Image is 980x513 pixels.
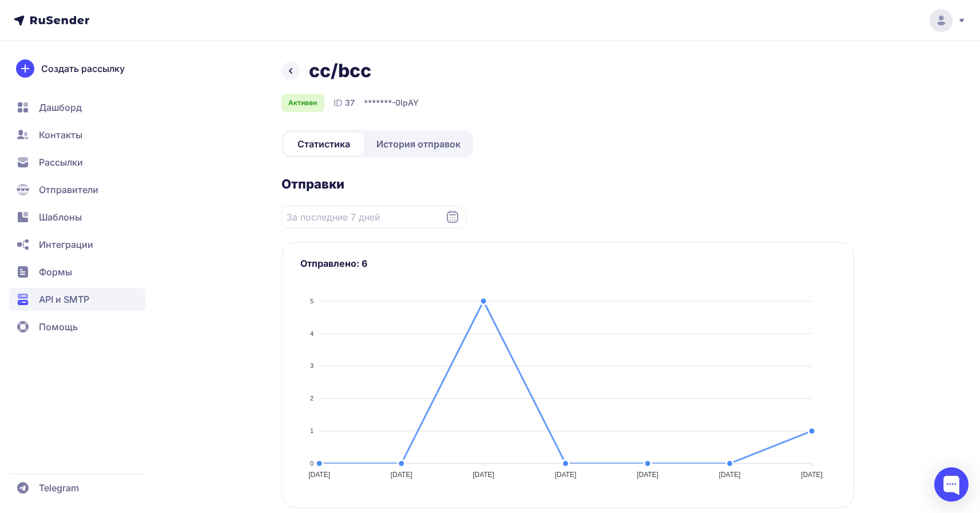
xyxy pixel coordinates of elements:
span: История отправок [376,137,461,151]
span: Статистика [297,137,350,151]
tspan: 2 [310,395,314,402]
h1: cc/bcc [309,59,371,82]
a: Статистика [284,133,364,155]
tspan: 3 [310,362,314,369]
tspan: [DATE] [308,471,330,479]
span: Активен [288,98,317,107]
span: Рассылки [39,155,83,169]
tspan: [DATE] [473,471,494,479]
span: Отправители [39,183,98,197]
input: Datepicker input [281,206,466,229]
tspan: [DATE] [637,471,658,479]
tspan: [DATE] [554,471,576,479]
a: История отправок [366,133,471,155]
tspan: [DATE] [801,471,823,479]
tspan: 0 [310,460,314,467]
h2: Отправки [281,176,854,192]
span: -0IpAY [392,97,419,109]
span: Помощь [39,320,78,334]
span: Шаблоны [39,210,82,224]
tspan: 5 [310,298,314,304]
div: ID [334,96,355,110]
span: Формы [39,265,72,279]
span: Интеграции [39,238,93,251]
tspan: 1 [310,427,314,434]
h3: Отправлено: 6 [300,256,835,270]
tspan: 4 [310,330,314,337]
tspan: [DATE] [719,471,740,479]
span: Дашборд [39,101,82,114]
span: 37 [345,97,355,109]
tspan: [DATE] [390,471,412,479]
a: Telegram [9,476,145,499]
span: Telegram [39,481,79,495]
span: Контакты [39,128,82,142]
span: API и SMTP [39,292,89,306]
span: Создать рассылку [41,62,125,75]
